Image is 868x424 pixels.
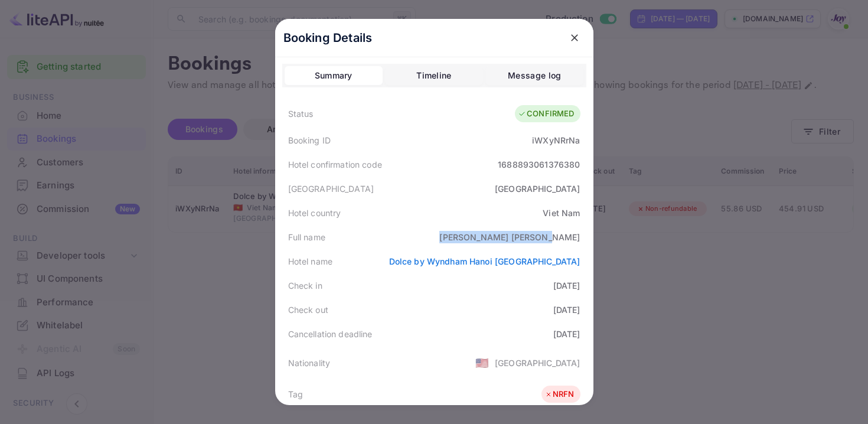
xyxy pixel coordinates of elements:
[553,279,580,292] div: [DATE]
[288,328,373,340] div: Cancellation deadline
[416,69,451,83] div: Timeline
[283,29,373,47] p: Booking Details
[285,66,383,85] button: Summary
[475,352,489,373] span: United States
[288,231,325,243] div: Full name
[315,69,353,83] div: Summary
[553,304,580,316] div: [DATE]
[385,66,483,85] button: Timeline
[495,357,580,369] div: [GEOGRAPHIC_DATA]
[543,207,580,219] div: Viet Nam
[288,134,331,146] div: Booking ID
[532,134,580,146] div: iWXyNRrNa
[288,255,333,268] div: Hotel name
[518,108,574,120] div: CONFIRMED
[495,182,580,195] div: [GEOGRAPHIC_DATA]
[288,107,314,120] div: Status
[288,182,374,195] div: [GEOGRAPHIC_DATA]
[564,27,585,48] button: close
[288,158,382,171] div: Hotel confirmation code
[288,357,331,369] div: Nationality
[288,279,322,292] div: Check in
[485,66,583,85] button: Message log
[288,207,341,219] div: Hotel country
[498,158,580,171] div: 1688893061376380
[508,69,561,83] div: Message log
[553,328,580,340] div: [DATE]
[439,231,580,243] div: [PERSON_NAME] [PERSON_NAME]
[389,256,580,266] a: Dolce by Wyndham Hanoi [GEOGRAPHIC_DATA]
[288,304,328,316] div: Check out
[288,388,303,400] div: Tag
[544,389,575,400] div: NRFN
